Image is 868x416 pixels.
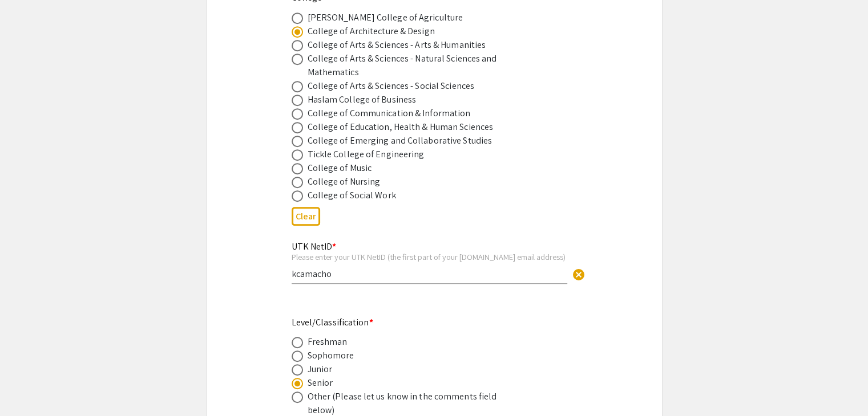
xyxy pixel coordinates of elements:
iframe: Chat [9,365,49,407]
mat-label: Level/Classification [292,316,373,328]
mat-label: UTK NetID [292,240,336,252]
div: College of Architecture & Design [308,25,435,38]
div: College of Arts & Sciences - Natural Sciences and Mathematics [308,52,507,79]
span: cancel [572,268,586,282]
div: Sophomore [308,349,354,362]
div: College of Music [308,161,372,175]
div: College of Education, Health & Human Sciences [308,120,494,134]
button: Clear [567,262,590,285]
div: Freshman [308,335,348,349]
div: College of Emerging and Collaborative Studies [308,134,492,148]
div: College of Arts & Sciences - Arts & Humanities [308,38,486,52]
div: College of Arts & Sciences - Social Sciences [308,79,474,93]
div: Please enter your UTK NetID (the first part of your [DOMAIN_NAME] email address) [292,252,567,262]
div: Haslam College of Business [308,93,417,107]
button: Clear [292,207,320,226]
div: College of Communication & Information [308,107,471,120]
div: College of Nursing [308,175,381,189]
div: [PERSON_NAME] College of Agriculture [308,11,463,25]
div: College of Social Work [308,189,396,202]
input: Type Here [292,268,567,280]
div: Senior [308,376,333,390]
div: Tickle College of Engineering [308,148,425,161]
div: Junior [308,362,333,376]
